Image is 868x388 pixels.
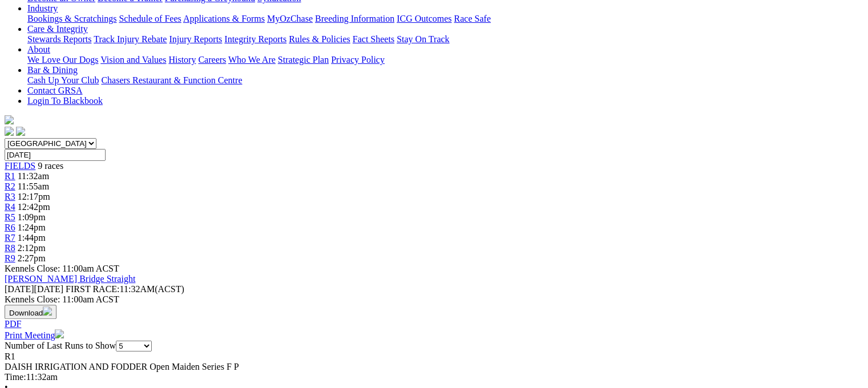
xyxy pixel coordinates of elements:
a: Industry [27,3,58,13]
span: R1 [5,351,15,361]
a: Privacy Policy [331,55,385,64]
span: 12:42pm [18,202,50,212]
a: Schedule of Fees [119,14,181,23]
span: 11:55am [18,181,49,191]
a: Strategic Plan [278,55,329,64]
span: FIRST RACE: [66,284,119,294]
span: [DATE] [5,284,34,294]
div: Bar & Dining [27,75,863,86]
a: R7 [5,233,15,242]
a: Print Meeting [5,330,64,340]
a: Track Injury Rebate [94,34,167,44]
span: 2:27pm [18,253,46,263]
a: Stewards Reports [27,34,91,44]
span: Kennels Close: 11:00am ACST [5,264,119,273]
span: 11:32am [18,171,49,181]
a: R5 [5,212,15,222]
div: Kennels Close: 11:00am ACST [5,294,863,305]
a: Careers [198,55,226,64]
div: DAISH IRRIGATION AND FODDER Open Maiden Series F P [5,362,863,372]
a: ICG Outcomes [397,14,451,23]
div: Download [5,319,863,329]
span: 12:17pm [18,192,50,201]
span: 9 races [38,161,63,171]
span: 1:44pm [18,233,46,242]
span: 1:24pm [18,223,46,232]
a: R4 [5,202,15,212]
a: Vision and Values [100,55,166,64]
button: Download [5,305,56,319]
img: printer.svg [55,329,64,338]
a: Race Safe [454,14,490,23]
span: 11:32AM(ACST) [66,284,184,294]
a: Care & Integrity [27,24,88,34]
a: Breeding Information [315,14,394,23]
a: We Love Our Dogs [27,55,98,64]
a: [PERSON_NAME] Bridge Straight [5,274,135,284]
div: Care & Integrity [27,34,863,45]
a: Bar & Dining [27,65,78,75]
a: History [168,55,196,64]
span: [DATE] [5,284,63,294]
a: Login To Blackbook [27,96,103,106]
a: Contact GRSA [27,86,82,95]
div: About [27,55,863,65]
a: R9 [5,253,15,263]
a: Fact Sheets [353,34,394,44]
a: R6 [5,223,15,232]
div: Number of Last Runs to Show [5,341,863,351]
a: MyOzChase [267,14,313,23]
a: R1 [5,171,15,181]
a: Bookings & Scratchings [27,14,116,23]
div: 11:32am [5,372,863,382]
img: twitter.svg [16,127,25,136]
div: Industry [27,14,863,24]
a: PDF [5,319,21,329]
a: Who We Are [228,55,276,64]
a: Rules & Policies [289,34,350,44]
a: Cash Up Your Club [27,75,99,85]
a: Stay On Track [397,34,449,44]
a: Injury Reports [169,34,222,44]
a: R8 [5,243,15,253]
a: R2 [5,181,15,191]
a: Integrity Reports [224,34,286,44]
a: Chasers Restaurant & Function Centre [101,75,242,85]
span: 1:09pm [18,212,46,222]
span: 2:12pm [18,243,46,253]
img: facebook.svg [5,127,14,136]
span: Time: [5,372,26,382]
a: About [27,45,50,54]
img: logo-grsa-white.png [5,115,14,124]
input: Select date [5,149,106,161]
img: download.svg [43,306,52,316]
a: Applications & Forms [183,14,265,23]
a: FIELDS [5,161,35,171]
a: R3 [5,192,15,201]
